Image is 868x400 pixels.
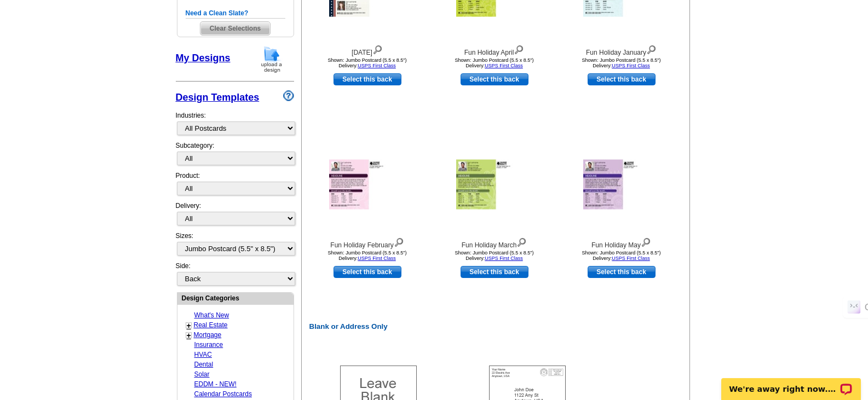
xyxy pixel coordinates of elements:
[176,201,294,231] div: Delivery:
[194,331,222,339] a: Mortgage
[561,43,682,57] div: Fun Holiday January
[561,235,682,250] div: Fun Holiday May
[358,256,396,261] a: USPS First Class
[434,57,555,68] div: Shown: Jumbo Postcard (5.5 x 8.5") Delivery:
[176,231,294,261] div: Sizes:
[612,63,650,68] a: USPS First Class
[461,73,528,85] a: use this design
[461,266,528,278] a: use this design
[434,250,555,261] div: Shown: Jumbo Postcard (5.5 x 8.5") Delivery:
[394,235,404,247] img: view design details
[187,321,191,330] a: +
[176,261,294,287] div: Side:
[176,53,231,63] a: My Designs
[434,235,555,250] div: Fun Holiday March
[304,322,692,331] h2: Blank or Address Only
[561,57,682,68] div: Shown: Jumbo Postcard (5.5 x 8.5") Delivery:
[456,160,533,210] img: Fun Holiday March
[257,45,286,73] img: upload-design
[329,160,406,210] img: Fun Holiday February
[372,43,383,55] img: view design details
[194,351,212,358] a: HVAC
[561,250,682,261] div: Shown: Jumbo Postcard (5.5 x 8.5") Delivery:
[714,366,868,400] iframe: LiveChat chat widget
[588,266,656,278] a: use this design
[583,160,660,210] img: Fun Holiday May
[194,361,214,368] a: Dental
[176,105,294,141] div: Industries:
[641,235,651,247] img: view design details
[194,370,210,378] a: Solar
[485,256,523,261] a: USPS First Class
[200,22,270,35] span: Clear Selections
[194,321,228,329] a: Real Estate
[177,293,294,303] div: Design Categories
[176,141,294,171] div: Subcategory:
[612,256,650,261] a: USPS First Class
[334,73,401,85] a: use this design
[485,63,523,68] a: USPS First Class
[358,63,396,68] a: USPS First Class
[307,57,428,68] div: Shown: Jumbo Postcard (5.5 x 8.5") Delivery:
[283,90,294,101] img: design-wizard-help-icon.png
[588,73,656,85] a: use this design
[186,8,285,19] h5: Need a Clean Slate?
[514,43,524,55] img: view design details
[646,43,657,55] img: view design details
[176,92,260,103] a: Design Templates
[516,235,527,247] img: view design details
[194,341,223,349] a: Insurance
[194,311,229,319] a: What's New
[176,171,294,201] div: Product:
[307,235,428,250] div: Fun Holiday February
[307,43,428,57] div: [DATE]
[187,331,191,340] a: +
[334,266,401,278] a: use this design
[194,380,237,388] a: EDDM - NEW!
[434,43,555,57] div: Fun Holiday April
[307,250,428,261] div: Shown: Jumbo Postcard (5.5 x 8.5") Delivery:
[194,390,252,398] a: Calendar Postcards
